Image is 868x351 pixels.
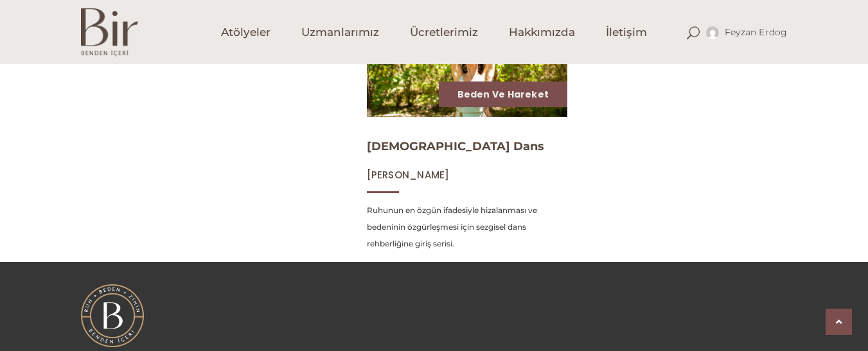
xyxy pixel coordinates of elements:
a: [PERSON_NAME] [367,169,450,181]
span: Hakkımızda [509,25,575,40]
img: BI%CC%87R-LOGO.png [81,284,144,347]
span: Uzmanlarımız [301,25,379,40]
span: Ücretlerimiz [410,25,478,40]
a: [DEMOGRAPHIC_DATA] Dans [367,139,544,153]
a: Beden ve Hareket [457,88,549,101]
span: Feyzan Erdog [725,26,788,38]
p: Ruhunun en özgün ifadesiyle hizalanması ve bedeninin özgürleşmesi için sezgisel dans rehberliğine... [367,202,568,252]
span: [PERSON_NAME] [367,168,450,182]
span: İletişim [606,25,647,40]
span: Atölyeler [221,25,270,40]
